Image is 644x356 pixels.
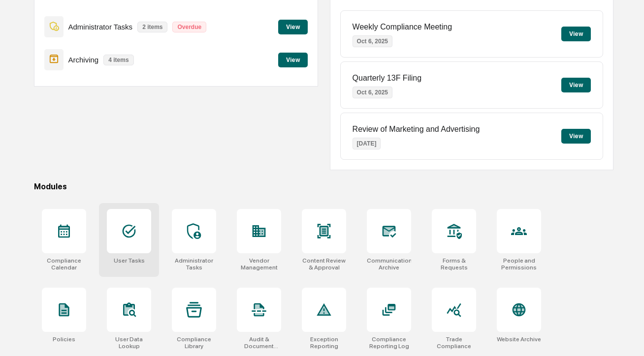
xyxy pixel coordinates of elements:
[353,87,392,98] p: Oct 6, 2025
[53,336,75,343] div: Policies
[278,55,308,64] a: View
[42,257,86,271] div: Compliance Calendar
[278,53,308,67] button: View
[68,23,133,31] p: Administrator Tasks
[353,35,392,47] p: Oct 6, 2025
[172,22,206,32] p: Overdue
[497,336,541,343] div: Website Archive
[561,78,591,92] button: View
[497,257,541,271] div: People and Permissions
[302,336,346,350] div: Exception Reporting
[432,257,476,271] div: Forms & Requests
[278,20,308,34] button: View
[34,182,613,191] div: Modules
[103,55,133,65] p: 4 items
[137,22,167,32] p: 2 items
[367,336,411,350] div: Compliance Reporting Log
[432,336,476,350] div: Trade Compliance
[367,257,411,271] div: Communications Archive
[302,257,346,271] div: Content Review & Approval
[278,22,308,31] a: View
[561,129,591,144] button: View
[68,56,99,64] p: Archiving
[237,257,281,271] div: Vendor Management
[237,336,281,350] div: Audit & Document Logs
[561,27,591,41] button: View
[172,257,216,271] div: Administrator Tasks
[353,74,422,83] p: Quarterly 13F Filing
[114,257,145,264] div: User Tasks
[107,336,151,350] div: User Data Lookup
[172,336,216,350] div: Compliance Library
[353,138,381,149] p: [DATE]
[353,23,452,31] p: Weekly Compliance Meeting
[353,125,480,134] p: Review of Marketing and Advertising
